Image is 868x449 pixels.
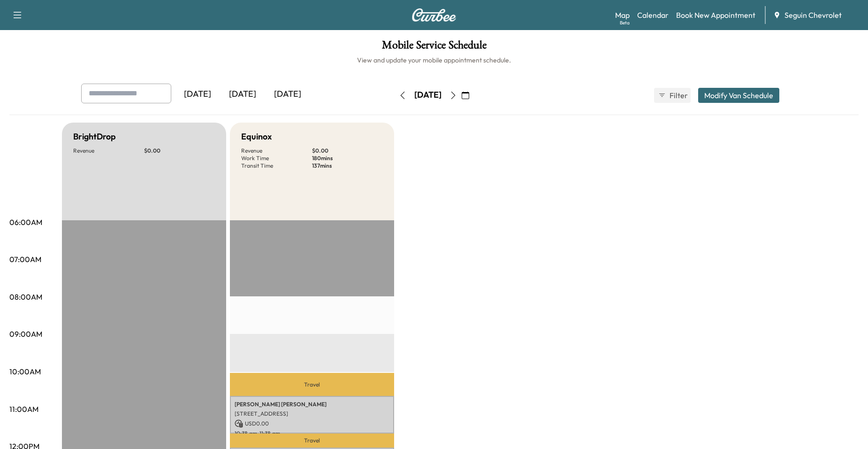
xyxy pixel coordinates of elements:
[676,9,755,21] a: Book New Appointment
[620,19,630,26] div: Beta
[615,9,630,21] a: MapBeta
[144,147,215,155] p: $ 0.00
[73,147,144,155] p: Revenue
[230,434,394,448] p: Travel
[9,217,42,228] p: 06:00AM
[9,366,41,377] p: 10:00AM
[265,84,310,105] div: [DATE]
[414,89,442,101] div: [DATE]
[220,84,265,105] div: [DATE]
[9,254,41,265] p: 07:00AM
[241,162,312,170] p: Transit Time
[73,130,116,143] h5: BrightDrop
[411,8,457,22] img: Curbee Logo
[670,90,686,101] span: Filter
[654,88,691,103] button: Filter
[241,130,272,143] h5: Equinox
[235,430,389,437] p: 10:38 am - 11:38 am
[241,147,312,155] p: Revenue
[698,88,779,103] button: Modify Van Schedule
[230,373,394,395] p: Travel
[312,147,383,155] p: $ 0.00
[9,328,42,340] p: 09:00AM
[637,9,669,21] a: Calendar
[9,403,38,415] p: 11:00AM
[235,401,389,408] p: [PERSON_NAME] [PERSON_NAME]
[235,410,389,418] p: [STREET_ADDRESS]
[784,9,842,21] span: Seguin Chevrolet
[241,155,312,162] p: Work Time
[175,84,220,105] div: [DATE]
[9,39,859,55] h1: Mobile Service Schedule
[9,291,42,302] p: 08:00AM
[235,419,389,428] p: USD 0.00
[312,162,383,170] p: 137 mins
[312,155,383,162] p: 180 mins
[9,55,859,65] h6: View and update your mobile appointment schedule.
